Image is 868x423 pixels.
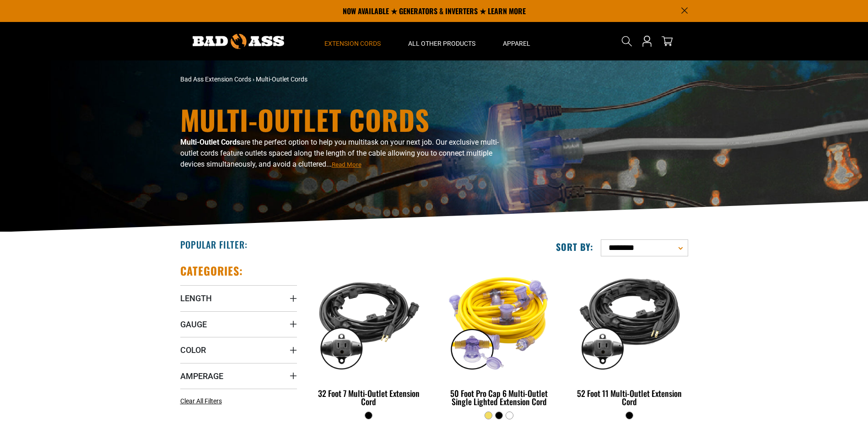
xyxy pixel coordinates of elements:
summary: Color [180,337,297,363]
span: Apparel [503,39,530,48]
a: Clear All Filters [180,396,226,406]
a: Bad Ass Extension Cords [180,76,251,83]
h2: Popular Filter: [180,239,248,250]
summary: Amperage [180,363,297,389]
span: › [253,76,254,83]
summary: Extension Cords [311,22,394,60]
h1: Multi-Outlet Cords [180,106,514,133]
span: Length [180,293,212,304]
span: Extension Cords [324,39,381,48]
a: black 52 Foot 11 Multi-Outlet Extension Cord [571,264,688,411]
a: black 32 Foot 7 Multi-Outlet Extension Cord [311,264,427,411]
b: Multi-Outlet Cords [180,138,240,146]
summary: Apparel [489,22,544,60]
img: black [311,268,426,374]
h2: Categories: [180,264,243,278]
label: Sort by: [556,241,593,253]
div: 50 Foot Pro Cap 6 Multi-Outlet Single Lighted Extension Cord [441,389,557,406]
span: are the perfect option to help you multitask on your next job. Our exclusive multi-outlet cords f... [180,138,499,168]
span: Amperage [180,371,223,381]
span: All Other Products [408,39,475,48]
img: black [572,268,687,374]
div: 52 Foot 11 Multi-Outlet Extension Cord [571,389,688,406]
a: yellow 50 Foot Pro Cap 6 Multi-Outlet Single Lighted Extension Cord [441,264,557,411]
nav: breadcrumbs [180,75,514,84]
summary: Gauge [180,311,297,337]
span: Color [180,345,206,355]
summary: All Other Products [394,22,489,60]
img: Bad Ass Extension Cords [193,34,284,49]
summary: Length [180,285,297,311]
summary: Search [620,34,634,49]
span: Multi-Outlet Cords [256,76,307,83]
div: 32 Foot 7 Multi-Outlet Extension Cord [311,389,427,406]
span: Gauge [180,319,207,330]
span: Clear All Filters [180,397,222,405]
img: yellow [442,268,557,374]
span: Read More [332,161,361,168]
